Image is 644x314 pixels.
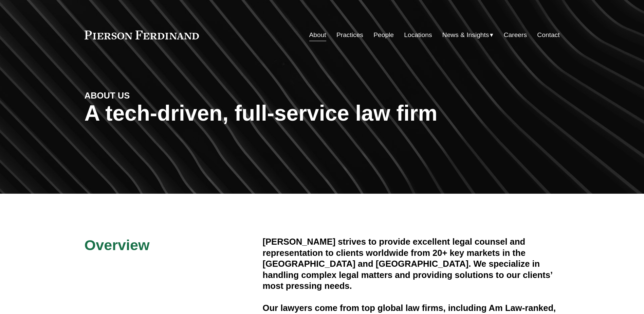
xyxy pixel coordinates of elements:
a: Practices [336,29,363,41]
a: Careers [504,29,527,41]
a: folder dropdown [442,29,494,41]
a: People [373,29,394,41]
strong: ABOUT US [85,91,130,100]
a: Contact [537,29,559,41]
a: About [309,29,326,41]
span: Overview [85,237,150,253]
h4: [PERSON_NAME] strives to provide excellent legal counsel and representation to clients worldwide ... [263,236,560,291]
a: Locations [404,29,432,41]
span: News & Insights [442,29,489,41]
h1: A tech-driven, full-service law firm [85,101,560,126]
